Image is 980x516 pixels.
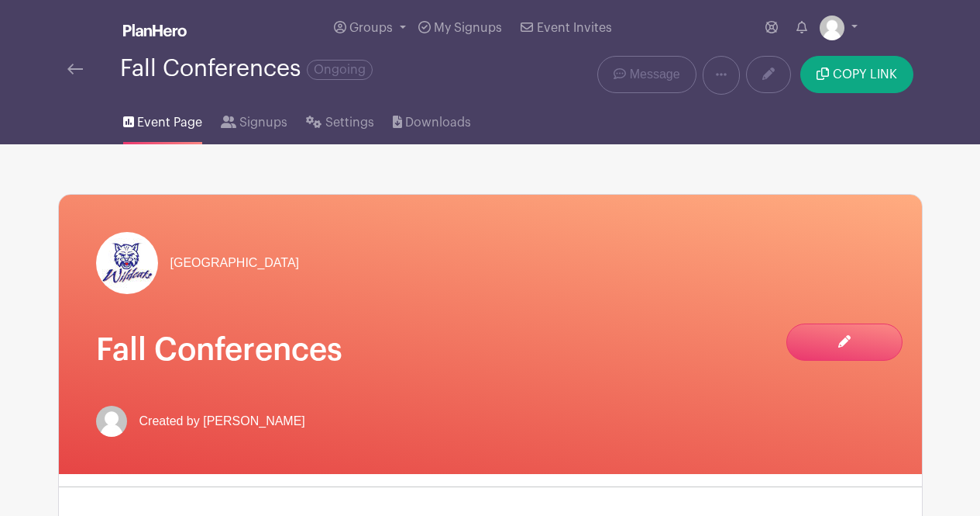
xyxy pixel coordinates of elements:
[170,254,300,272] span: [GEOGRAPHIC_DATA]
[137,113,202,132] span: Event Page
[139,412,305,431] span: Created by [PERSON_NAME]
[307,60,373,80] span: Ongoing
[96,406,127,437] img: default-ce2991bfa6775e67f084385cd625a349d9dcbb7a52a09fb2fda1e96e2d18dcdb.png
[67,64,83,74] img: back-arrow-29a5d9b10d5bd6ae65dc969a981735edf675c4d7a1fe02e03b50dbd4ba3cdb55.svg
[123,24,187,36] img: logo_white-6c42ec7e38ccf1d336a20a19083b03d10ae64f83f12c07503d8b9e83406b4c7d.svg
[239,113,287,132] span: Signups
[221,95,287,144] a: Signups
[120,56,373,81] div: Fall Conferences
[96,232,158,294] img: wildcat%20logo.jpg
[800,56,913,93] button: COPY LINK
[833,68,897,81] span: COPY LINK
[820,16,844,40] img: default-ce2991bfa6775e67f084385cd625a349d9dcbb7a52a09fb2fda1e96e2d18dcdb.png
[597,56,696,93] a: Message
[96,331,885,369] h1: Fall Conferences
[405,113,471,132] span: Downloads
[349,22,393,34] span: Groups
[630,65,680,84] span: Message
[306,95,373,144] a: Settings
[325,113,374,132] span: Settings
[393,95,471,144] a: Downloads
[123,95,202,144] a: Event Page
[434,22,502,34] span: My Signups
[537,22,612,34] span: Event Invites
